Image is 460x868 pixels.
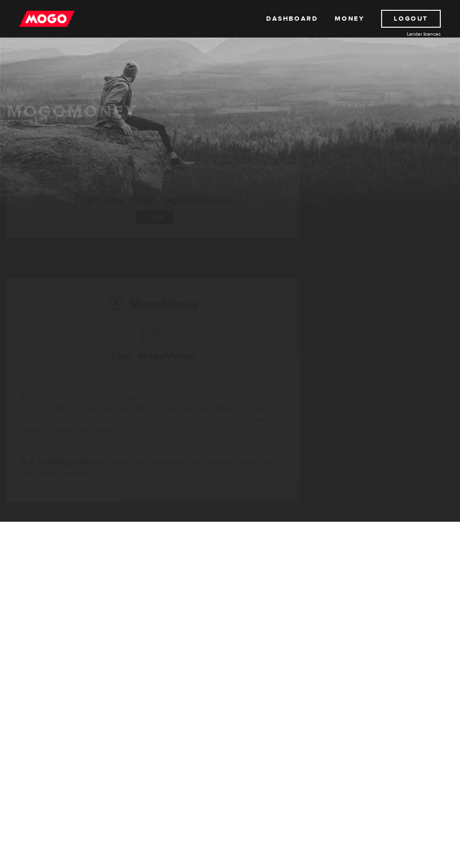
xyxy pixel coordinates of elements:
a: Logout [381,10,441,28]
img: strong arm emoji [96,470,104,478]
a: Lender licences [370,30,441,38]
a: View [136,211,174,224]
strong: P.S. Coming soon: [21,457,91,468]
h2: MogoMoney [21,294,285,313]
h3: Previous loan agreements [21,181,285,204]
h1: MogoMoney [7,102,453,122]
a: Money [335,10,364,28]
img: mogo_logo-11ee424be714fa7cbb0f0f49df9e16ec.png [19,10,75,28]
p: We're working hard to bring loan details to your dashboard! (Like your current balance, next paym... [21,391,285,436]
p: even more cool features—like the ability to set up your own payments [21,457,285,480]
a: chat with us [50,414,94,425]
a: Dashboard [266,10,318,28]
h3: Your MogoMoney [110,323,197,376]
